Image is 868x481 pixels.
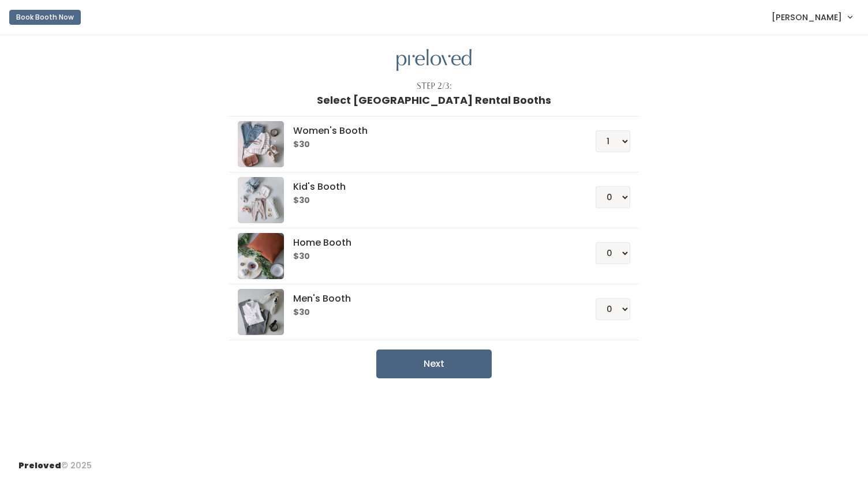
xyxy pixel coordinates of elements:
[293,294,567,304] h5: Men's Booth
[376,350,492,378] button: Next
[417,80,452,92] div: Step 2/3:
[293,238,567,248] h5: Home Booth
[293,182,567,192] h5: Kid's Booth
[238,177,284,223] img: preloved logo
[760,5,863,29] a: [PERSON_NAME]
[9,10,81,25] button: Book Booth Now
[238,121,284,167] img: preloved logo
[293,308,567,317] h6: $30
[293,126,567,136] h5: Women's Booth
[238,233,284,279] img: preloved logo
[396,49,472,72] img: preloved logo
[18,450,92,472] div: © 2025
[772,11,842,24] span: [PERSON_NAME]
[293,140,567,149] h6: $30
[317,95,551,106] h1: Select [GEOGRAPHIC_DATA] Rental Booths
[18,460,61,471] span: Preloved
[9,5,81,30] a: Book Booth Now
[293,252,567,261] h6: $30
[238,289,284,335] img: preloved logo
[293,196,567,205] h6: $30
